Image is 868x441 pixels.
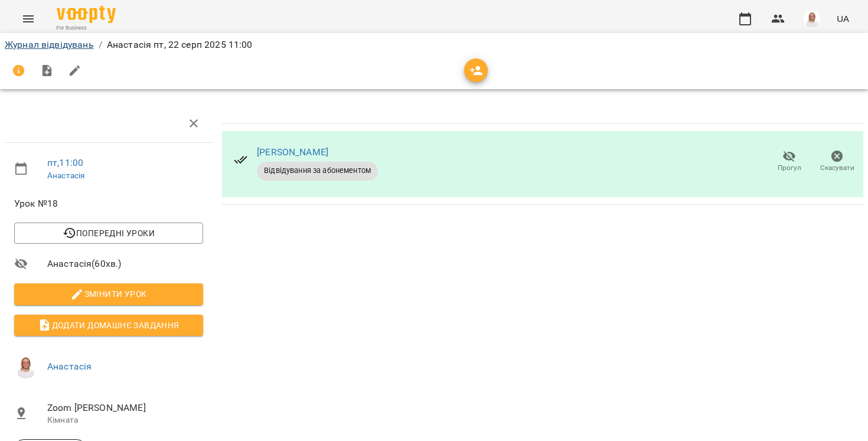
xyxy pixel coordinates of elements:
[5,38,863,52] nav: breadcrumb
[778,163,801,173] span: Прогул
[813,145,861,178] button: Скасувати
[5,39,94,50] a: Журнал відвідувань
[820,163,854,173] span: Скасувати
[14,223,203,244] button: Попередні уроки
[257,146,328,158] a: [PERSON_NAME]
[99,38,102,52] li: /
[57,24,116,32] span: For Business
[47,414,203,426] p: Кімната
[832,8,854,30] button: UA
[14,315,203,336] button: Додати домашнє завдання
[57,6,116,23] img: Voopty Logo
[24,287,194,301] span: Змінити урок
[14,283,203,305] button: Змінити урок
[14,355,38,378] img: 7b3448e7bfbed3bd7cdba0ed84700e25.png
[47,401,203,415] span: Zoom [PERSON_NAME]
[765,145,813,178] button: Прогул
[257,165,378,176] span: Відвідування за абонементом
[47,171,85,180] a: Анастасія
[804,11,820,27] img: 7b3448e7bfbed3bd7cdba0ed84700e25.png
[837,12,849,25] span: UA
[47,257,203,271] span: Анастасія ( 60 хв. )
[47,157,83,168] a: пт , 11:00
[14,197,203,211] span: Урок №18
[107,38,253,52] p: Анастасія пт, 22 серп 2025 11:00
[24,318,194,332] span: Додати домашнє завдання
[24,226,194,240] span: Попередні уроки
[47,361,92,372] a: Анастасія
[14,5,43,33] button: Menu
